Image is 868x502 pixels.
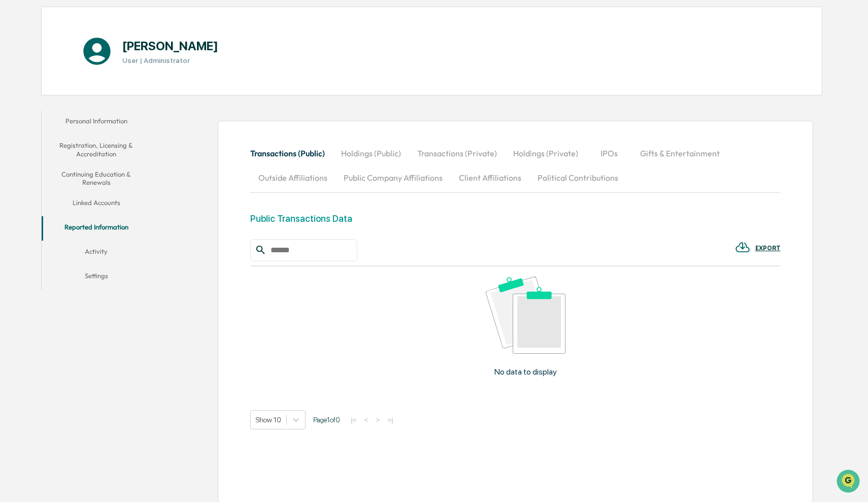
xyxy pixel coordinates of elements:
button: Gifts & Entertainment [632,141,728,165]
button: Political Contributions [529,165,626,190]
button: Holdings (Private) [505,141,586,165]
img: No data [486,277,565,354]
button: Start new chat [173,81,185,93]
button: Public Company Affiliations [336,165,451,190]
button: Continuing Education & Renewals [42,164,150,193]
div: secondary tabs example [250,141,780,190]
div: 🔎 [10,148,18,156]
button: Transactions (Private) [409,141,505,165]
a: 🖐️Preclearance [6,124,70,142]
a: Powered byPylon [72,172,123,180]
span: Attestations [84,128,126,138]
span: Pylon [101,172,123,180]
button: Linked Accounts [42,192,150,217]
button: Transactions (Public) [250,141,333,165]
button: |< [348,416,359,424]
button: Holdings (Public) [333,141,409,165]
img: 1746055101610-c473b297-6a78-478c-a979-82029cc54cd1 [10,78,28,96]
h1: [PERSON_NAME] [122,39,218,53]
span: Preclearance [20,128,65,138]
a: 🔎Data Lookup [6,143,68,161]
div: secondary tabs example [42,111,150,290]
p: How can we help? [10,21,185,38]
div: 🖐️ [10,129,18,137]
span: Data Lookup [20,147,64,157]
button: IPOs [586,141,632,165]
button: > [373,416,383,424]
button: Outside Affiliations [250,165,336,190]
button: Activity [42,241,150,265]
button: Settings [42,265,150,290]
button: Client Affiliations [451,165,529,190]
button: Registration, Licensing & Accreditation [42,135,150,164]
div: Start new chat [35,78,166,88]
h3: User | Administrator [122,56,218,64]
button: Reported Information [42,217,150,241]
button: Personal Information [42,111,150,135]
p: No data to display [494,367,557,377]
div: Public Transactions Data [250,213,352,224]
div: We're available if you need us! [35,88,128,96]
button: >| [384,416,396,424]
button: < [361,416,372,424]
iframe: Open customer support [836,468,863,496]
div: EXPORT [755,245,781,252]
a: 🗄️Attestations [70,124,130,142]
div: 🗄️ [74,129,82,137]
span: Page 1 of 0 [313,416,340,424]
img: EXPORT [735,240,750,255]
